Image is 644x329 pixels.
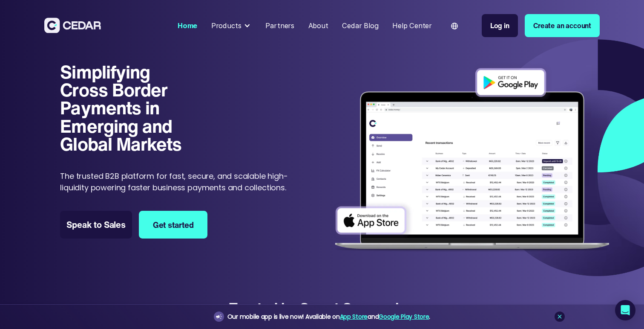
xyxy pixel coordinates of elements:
[305,16,331,35] a: About
[525,14,600,37] a: Create an account
[308,20,328,31] div: About
[60,170,294,193] p: The trusted B2B platform for fast, secure, and scalable high-liquidity powering faster business p...
[392,20,432,31] div: Help Center
[211,20,241,31] div: Products
[262,16,298,35] a: Partners
[265,20,294,31] div: Partners
[389,16,435,35] a: Help Center
[60,63,201,153] h1: Simplifying Cross Border Payments in Emerging and Global Markets
[482,14,518,37] a: Log in
[615,300,635,320] div: Open Intercom Messenger
[139,211,207,239] a: Get started
[451,23,458,29] img: world icon
[174,16,201,35] a: Home
[490,20,509,31] div: Log in
[329,63,615,258] img: Dashboard of transactions
[178,20,197,31] div: Home
[208,17,255,34] div: Products
[342,20,378,31] div: Cedar Blog
[60,211,132,239] a: Speak to Sales
[339,16,382,35] a: Cedar Blog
